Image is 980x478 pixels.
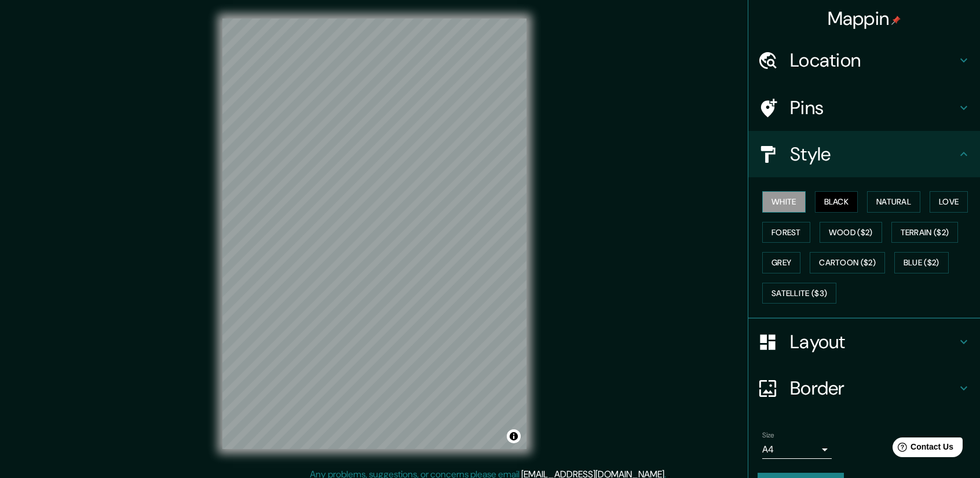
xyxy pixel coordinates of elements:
button: Grey [762,252,800,273]
h4: Location [790,49,957,72]
div: Location [748,37,980,83]
button: Black [815,191,858,213]
h4: Border [790,377,957,400]
h4: Layout [790,330,957,353]
label: Size [762,430,774,440]
button: Love [930,191,968,213]
div: Style [748,131,980,177]
button: Natural [867,191,920,213]
button: Terrain ($2) [891,222,959,243]
button: Wood ($2) [820,222,882,243]
button: Toggle attribution [507,429,521,443]
img: pin-icon.png [891,16,901,25]
button: Forest [762,222,810,243]
h4: Pins [790,96,957,119]
div: Border [748,365,980,411]
h4: Style [790,143,957,166]
button: Blue ($2) [894,252,949,273]
button: Satellite ($3) [762,283,836,304]
canvas: Map [222,19,526,449]
div: Pins [748,85,980,131]
div: Layout [748,319,980,365]
button: Cartoon ($2) [810,252,885,273]
iframe: Help widget launcher [877,433,967,465]
button: White [762,191,806,213]
h4: Mappin [828,7,901,30]
div: A4 [762,440,832,459]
